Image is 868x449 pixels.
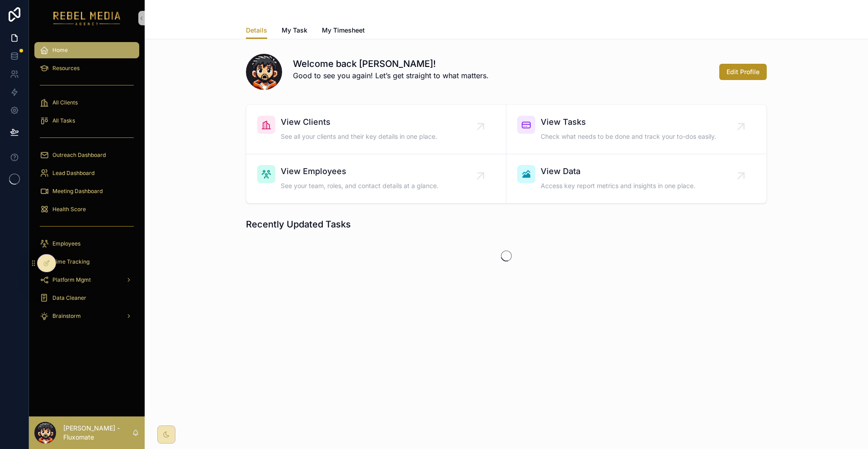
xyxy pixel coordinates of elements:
[53,11,121,25] img: App logo
[52,170,94,177] span: Lead Dashboard
[506,105,766,154] a: View TasksCheck what needs to be done and track your to-dos easily.
[541,181,695,190] span: Access key report metrics and insights in one place.
[34,147,139,163] a: Outreach Dashboard
[34,236,139,252] a: Employees
[34,272,139,288] a: Platform Mgmt
[52,206,86,213] span: Health Score
[281,165,439,178] span: View Employees
[246,22,267,39] a: Details
[719,64,767,80] button: Edit Profile
[246,218,351,231] h1: Recently Updated Tasks
[281,181,439,190] span: See your team, roles, and contact details at a glance.
[34,254,139,270] a: Time Tracking
[34,201,139,217] a: Health Score
[52,47,68,54] span: Home
[34,183,139,199] a: Meeting Dashboard
[52,65,80,72] span: Resources
[541,165,695,178] span: View Data
[34,42,139,58] a: Home
[34,290,139,306] a: Data Cleaner
[52,99,78,106] span: All Clients
[52,151,106,159] span: Outreach Dashboard
[506,154,766,203] a: View DataAccess key report metrics and insights in one place.
[34,165,139,181] a: Lead Dashboard
[726,67,759,76] span: Edit Profile
[34,60,139,76] a: Resources
[34,95,139,111] a: All Clients
[52,294,86,302] span: Data Cleaner
[541,132,716,141] span: Check what needs to be done and track your to-dos easily.
[282,26,307,35] span: My Task
[281,132,437,141] span: See all your clients and their key details in one place.
[34,113,139,129] a: All Tasks
[63,424,132,442] p: [PERSON_NAME] - Fluxomate
[293,70,489,81] p: Good to see you again! Let’s get straight to what matters.
[246,105,506,154] a: View ClientsSee all your clients and their key details in one place.
[29,36,145,335] div: scrollable content
[322,22,365,40] a: My Timesheet
[541,116,716,128] span: View Tasks
[246,154,506,203] a: View EmployeesSee your team, roles, and contact details at a glance.
[52,258,90,265] span: Time Tracking
[52,276,91,284] span: Platform Mgmt
[293,57,489,70] h1: Welcome back [PERSON_NAME]!
[281,116,437,128] span: View Clients
[52,188,103,195] span: Meeting Dashboard
[246,26,267,35] span: Details
[52,240,80,247] span: Employees
[322,26,365,35] span: My Timesheet
[282,22,307,40] a: My Task
[52,117,75,124] span: All Tasks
